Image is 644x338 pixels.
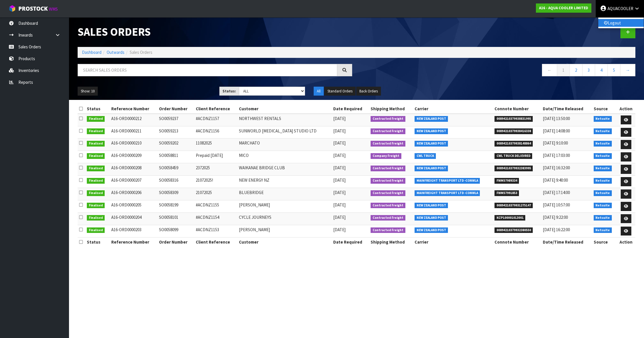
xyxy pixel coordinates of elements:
[415,141,448,147] span: NEW ZEALAND POST
[494,153,532,159] span: CWL TRUCK DELIEVRED
[333,190,346,195] span: [DATE]
[333,165,346,170] span: [DATE]
[592,104,617,113] th: Source
[371,190,405,196] span: Contracted Freight
[158,176,194,188] td: SO0058316
[237,200,332,213] td: [PERSON_NAME]
[194,200,238,213] td: #ACDNZ1155
[237,126,332,138] td: SUNWORLD [MEDICAL_DATA] STUDIO LTD
[158,114,194,126] td: SO0059237
[371,153,401,159] span: Company Freight
[158,212,194,225] td: SO0058101
[543,116,570,121] span: [DATE] 13:50:00
[607,6,633,11] span: AQUACOOLER
[493,104,541,113] th: Connote Number
[333,177,346,183] span: [DATE]
[158,188,194,200] td: SO0058309
[543,202,570,208] span: [DATE] 10:57:00
[617,237,635,246] th: Action
[110,225,158,237] td: A16-ORD0000203
[110,151,158,163] td: A16-ORD0000209
[494,178,519,184] span: FWM57989334
[494,166,533,171] span: 00894210379932383995
[237,151,332,163] td: MICO
[237,176,332,188] td: NEW ENERGY NZ
[87,128,105,134] span: Finalised
[223,89,236,94] strong: Status:
[594,166,612,171] span: Netsuite
[493,237,541,246] th: Connote Number
[194,126,238,138] td: #ACDNZ1156
[415,203,448,208] span: NEW ZEALAND POST
[333,227,346,232] span: [DATE]
[194,237,238,246] th: Client Reference
[9,5,16,12] img: cube-alt.png
[543,214,568,220] span: [DATE] 9:22:00
[371,178,405,184] span: Contracted Freight
[85,237,110,246] th: Status
[369,104,413,113] th: Shipping Method
[237,188,332,200] td: BLUEBRIDGE
[539,5,588,10] strong: A16 - AQUA COOLER LIMITED
[594,128,612,134] span: Netsuite
[592,237,617,246] th: Source
[543,153,570,158] span: [DATE] 17:03:00
[158,138,194,151] td: SO0059202
[413,104,493,113] th: Carrier
[237,237,332,246] th: Customer
[110,188,158,200] td: A16-ORD0000206
[110,212,158,225] td: A16-ORD0000204
[582,64,595,76] a: 3
[494,227,533,233] span: 00894210379932380550
[620,64,635,76] a: →
[543,227,570,232] span: [DATE] 16:22:00
[543,177,568,183] span: [DATE] 9:40:00
[49,6,58,12] small: WMS
[194,188,238,200] td: 21072025
[494,128,533,134] span: 00894210379938416338
[415,116,448,122] span: NEW ZEALAND POST
[361,64,635,78] nav: Page navigation
[194,138,238,151] td: 11082025
[598,19,644,27] a: Logout
[494,203,533,208] span: 00894210379931275147
[415,178,480,184] span: MAINFREIGHT TRANSPORT LTD -CONWLA
[158,237,194,246] th: Order Number
[78,64,337,76] input: Search sales orders
[110,163,158,176] td: A16-ORD0000208
[324,87,356,96] button: Standard Orders
[237,225,332,237] td: [PERSON_NAME]
[237,104,332,113] th: Customer
[110,126,158,138] td: A16-ORD0000211
[85,104,110,113] th: Status
[617,104,635,113] th: Action
[110,104,158,113] th: Reference Number
[371,141,405,147] span: Contracted Freight
[158,225,194,237] td: SO0058099
[333,202,346,208] span: [DATE]
[415,128,448,134] span: NEW ZEALAND POST
[237,114,332,126] td: NORTHWEST RENTALS
[87,203,105,208] span: Finalised
[543,165,570,170] span: [DATE] 16:32:00
[494,190,519,196] span: FWM57991853
[371,166,405,171] span: Contracted Freight
[415,227,448,233] span: NEW ZEALAND POST
[332,237,369,246] th: Date Required
[595,64,608,76] a: 4
[78,87,98,96] button: Show: 10
[194,212,238,225] td: #ACDNZ1154
[594,203,612,208] span: Netsuite
[110,176,158,188] td: A16-ORD0000207
[82,50,101,55] a: Dashboard
[87,166,105,171] span: Finalised
[194,104,238,113] th: Client Reference
[371,227,405,233] span: Contracted Freight
[158,104,194,113] th: Order Number
[333,214,346,220] span: [DATE]
[194,151,238,163] td: Prepaid [DATE]
[110,138,158,151] td: A16-ORD0000210
[413,237,493,246] th: Carrier
[543,190,570,195] span: [DATE] 17:14:00
[541,104,592,113] th: Date/Time Released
